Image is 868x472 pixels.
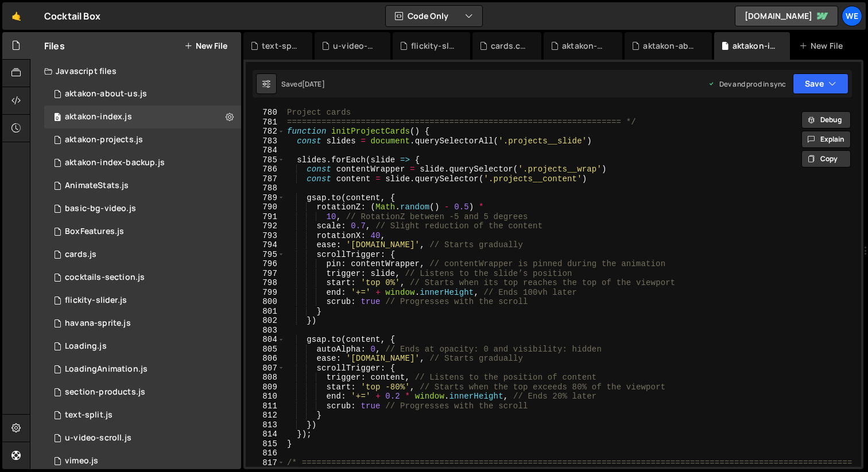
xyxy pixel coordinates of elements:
[44,289,241,312] div: 12094/35474.js
[184,41,227,50] button: New File
[246,155,285,165] div: 785
[246,231,285,241] div: 793
[2,2,30,30] a: 🤙
[246,136,285,146] div: 783
[246,345,285,354] div: 805
[246,411,285,420] div: 812
[44,128,241,151] div: 12094/44389.js
[386,6,482,26] button: Code Only
[246,250,285,260] div: 795
[44,266,241,289] div: 12094/36060.js
[44,83,241,106] div: 12094/44521.js
[246,439,285,449] div: 815
[44,427,241,450] div: 12094/41429.js
[246,288,285,298] div: 799
[246,401,285,411] div: 811
[65,112,132,122] div: aktakon-index.js
[44,312,241,335] div: 12094/36679.js
[246,335,285,345] div: 804
[333,40,377,52] div: u-video-scroll.js
[65,456,98,466] div: vimeo.js
[44,9,100,23] div: Cocktail Box
[246,174,285,184] div: 787
[246,193,285,203] div: 789
[246,297,285,307] div: 800
[799,40,847,52] div: New File
[842,6,862,26] a: We
[246,202,285,212] div: 790
[246,430,285,439] div: 814
[246,383,285,392] div: 809
[246,373,285,383] div: 808
[801,150,851,167] button: Copy
[44,151,241,174] div: 12094/44174.js
[801,131,851,148] button: Explain
[246,259,285,269] div: 796
[65,295,127,306] div: flickity-slider.js
[65,341,107,352] div: Loading.js
[65,249,96,260] div: cards.js
[793,73,848,94] button: Save
[65,318,131,329] div: havana-sprite.js
[44,174,241,197] div: 12094/30498.js
[246,316,285,326] div: 802
[246,165,285,174] div: 786
[65,227,124,237] div: BoxFeatures.js
[246,127,285,136] div: 782
[44,220,241,243] div: 12094/30497.js
[246,118,285,127] div: 781
[65,387,145,397] div: section-products.js
[735,6,838,26] a: [DOMAIN_NAME]
[733,40,776,52] div: aktakon-index.js
[246,448,285,458] div: 816
[44,358,241,381] div: 12094/30492.js
[246,364,285,373] div: 807
[44,404,241,427] div: 12094/41439.js
[302,79,325,89] div: [DATE]
[246,184,285,193] div: 788
[65,158,165,168] div: aktakon-index-backup.js
[246,108,285,118] div: 780
[44,243,241,266] div: 12094/34793.js
[801,111,851,128] button: Debug
[246,240,285,250] div: 794
[246,392,285,401] div: 810
[44,335,241,358] div: 12094/34884.js
[65,364,148,375] div: LoadingAnimation.js
[281,79,325,89] div: Saved
[44,40,65,52] h2: Files
[246,278,285,288] div: 798
[246,326,285,336] div: 803
[65,89,147,99] div: aktakon-about-us.js
[54,114,61,123] span: 0
[65,433,131,443] div: u-video-scroll.js
[65,135,143,145] div: aktakon-projects.js
[44,197,241,220] div: 12094/36058.js
[65,272,145,283] div: cocktails-section.js
[491,40,528,52] div: cards.css
[643,40,697,52] div: aktakon-about-us.js
[246,420,285,430] div: 813
[30,60,241,83] div: Javascript files
[44,381,241,404] div: 12094/36059.js
[44,106,241,128] div: 12094/43364.js
[65,204,136,214] div: basic-bg-video.js
[65,410,113,420] div: text-split.js
[246,269,285,279] div: 797
[708,79,786,89] div: Dev and prod in sync
[246,146,285,155] div: 784
[65,181,129,191] div: AnimateStats.js
[562,40,609,52] div: aktakon-main.css
[246,221,285,231] div: 792
[246,307,285,317] div: 801
[246,354,285,364] div: 806
[411,40,456,52] div: flickity-slider.css
[262,40,299,52] div: text-split.js
[246,212,285,222] div: 791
